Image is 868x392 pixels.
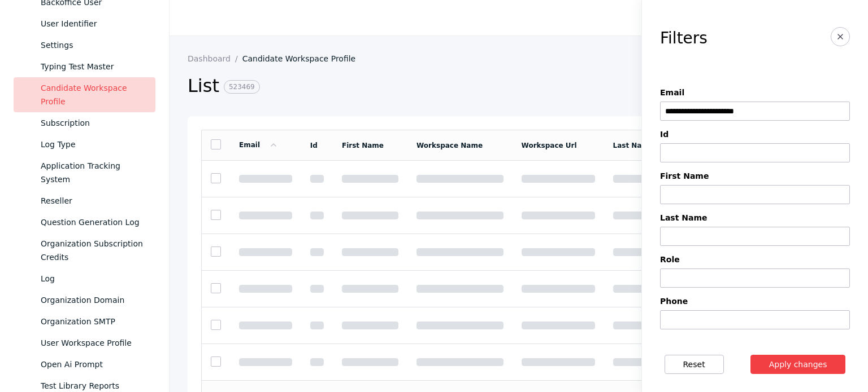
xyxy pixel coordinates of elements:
[14,268,155,289] a: Log
[41,116,146,130] div: Subscription
[188,74,661,98] h2: List
[660,130,850,139] label: Id
[242,54,365,63] a: Candidate Workspace Profile
[660,297,850,306] label: Phone
[14,155,155,190] a: Application Tracking System
[14,354,155,375] a: Open Ai Prompt
[342,142,384,149] a: First Name
[41,38,146,52] div: Settings
[14,311,155,332] a: Organization SMTP
[750,355,846,374] button: Apply changes
[660,88,850,97] label: Email
[41,81,146,108] div: Candidate Workspace Profile
[660,171,850,180] label: First Name
[513,130,604,161] td: Workspace Url
[41,17,146,30] div: User Identifier
[14,212,155,233] a: Question Generation Log
[665,355,724,374] button: Reset
[310,142,318,149] a: Id
[41,293,146,307] div: Organization Domain
[41,194,146,208] div: Reseller
[14,77,155,112] a: Candidate Workspace Profile
[14,233,155,268] a: Organization Subscription Credits
[660,213,850,222] label: Last Name
[613,142,654,149] a: Last Name
[41,60,146,73] div: Typing Test Master
[14,332,155,354] a: User Workspace Profile
[660,29,708,47] h3: Filters
[41,336,146,350] div: User Workspace Profile
[224,80,260,94] span: 523469
[41,159,146,186] div: Application Tracking System
[14,190,155,212] a: Reseller
[41,358,146,371] div: Open Ai Prompt
[41,215,146,229] div: Question Generation Log
[41,138,146,151] div: Log Type
[14,112,155,134] a: Subscription
[14,13,155,34] a: User Identifier
[14,34,155,56] a: Settings
[14,56,155,77] a: Typing Test Master
[239,141,278,149] a: Email
[407,130,513,161] td: Workspace Name
[41,272,146,285] div: Log
[41,237,146,264] div: Organization Subscription Credits
[14,289,155,311] a: Organization Domain
[660,255,850,264] label: Role
[14,134,155,155] a: Log Type
[188,54,242,63] a: Dashboard
[41,315,146,328] div: Organization SMTP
